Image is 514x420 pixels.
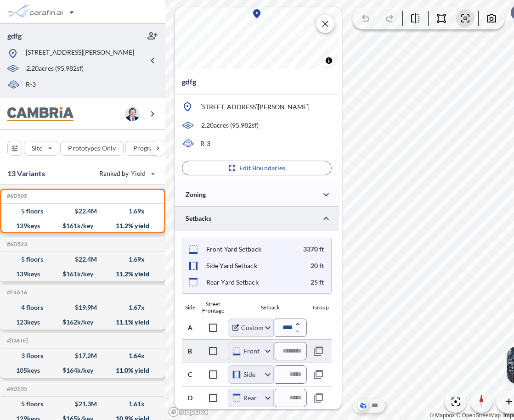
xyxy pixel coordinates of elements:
button: Edit Boundaries [182,161,332,175]
button: Program [125,141,175,156]
p: Front [243,347,260,356]
div: Side [182,304,198,311]
span: Toggle attribution [326,56,332,66]
p: 3370 ft [303,245,324,253]
h5: Click to copy the code [5,289,27,296]
a: Mapbox homepage [168,407,209,417]
a: Mapbox [429,412,455,419]
div: Front [228,342,274,361]
p: 2.20 acres ( 95,982 sf) [26,64,84,74]
p: Side [243,370,255,379]
div: Street Frontage [198,301,228,314]
div: Custom [228,318,274,337]
img: BrandImage [7,107,73,121]
div: Group [313,304,329,311]
div: C [182,371,198,378]
span: Yield [131,169,146,178]
p: Rear Yard Setback [206,278,259,287]
p: Zoning [186,190,206,199]
p: gdfg [7,31,22,41]
p: Site [32,144,42,153]
button: Site Plan [370,400,380,410]
div: Rear [228,388,274,408]
p: 25 ft [311,278,324,286]
p: gdfg [182,76,196,87]
h5: Click to copy the code [5,337,28,344]
h5: Click to copy the code [5,386,27,392]
p: 13 Variants [7,168,45,179]
p: Edit Boundaries [239,163,286,173]
div: B [182,348,198,354]
p: Front Yard Setback [206,245,261,254]
p: R-3 [26,80,36,90]
p: Side Yard Setback [206,261,257,270]
button: Prototypes Only [60,141,124,156]
button: Site [24,141,58,156]
h5: Click to copy the code [5,193,27,199]
p: Program [133,144,159,153]
button: Aerial View [358,400,368,410]
p: 2.20 acres ( 95,982 sf) [201,121,259,130]
p: [STREET_ADDRESS][PERSON_NAME] [26,48,134,59]
img: user logo [125,106,140,121]
p: 20 ft [311,262,324,270]
div: A [182,325,198,331]
p: [STREET_ADDRESS][PERSON_NAME] [200,102,309,112]
div: D [182,395,198,401]
p: Prototypes Only [68,144,116,153]
p: Custom [241,323,264,332]
button: Ranked by Yield [92,166,161,181]
button: Toggle attribution [323,55,334,66]
div: Side [228,365,274,384]
div: Setback [228,304,313,311]
div: Map marker [251,8,262,19]
p: R-3 [200,139,210,148]
h5: Click to copy the code [5,241,27,247]
p: Rear [243,393,257,403]
a: OpenStreetMap [456,412,501,419]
